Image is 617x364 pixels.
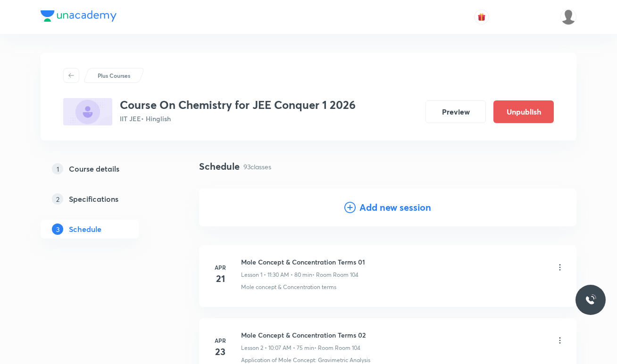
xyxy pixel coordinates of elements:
h5: Course details [69,163,119,174]
img: Add [539,189,576,226]
a: Company Logo [41,10,117,24]
h4: Add new session [359,200,431,215]
p: IIT JEE • Hinglish [120,114,356,124]
a: 1Course details [41,159,169,178]
p: 93 classes [243,162,271,172]
h4: 23 [211,345,230,359]
h6: Mole Concept & Concentration Terms 02 [241,330,366,340]
img: 325F3648-4A6E-4CA0-8E1C-9229FCF4FD1D_plus.png [63,98,112,125]
h6: Mole Concept & Concentration Terms 01 [241,257,365,267]
p: 1 [52,163,63,174]
h3: Course On Chemistry for JEE Conquer 1 2026 [120,98,356,112]
p: 2 [52,193,63,205]
h4: Schedule [199,159,240,174]
img: ttu [585,294,596,306]
p: Lesson 1 • 11:30 AM • 80 min [241,271,312,279]
button: Unpublish [493,100,554,123]
h4: 21 [211,272,230,286]
img: Company Logo [41,10,117,22]
p: • Room Room 104 [314,344,360,352]
p: Lesson 2 • 10:07 AM • 75 min [241,344,314,352]
h5: Specifications [69,193,118,205]
h6: Apr [211,263,230,272]
p: Mole concept & Concentration terms [241,283,336,291]
h6: Apr [211,336,230,345]
p: 3 [52,223,63,235]
img: aadi Shukla [560,9,576,25]
p: Plus Courses [98,71,130,80]
p: • Room Room 104 [312,271,359,279]
button: Preview [425,100,486,123]
h5: Schedule [69,223,101,235]
button: avatar [474,9,489,25]
a: 2Specifications [41,190,169,208]
img: avatar [477,13,486,21]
